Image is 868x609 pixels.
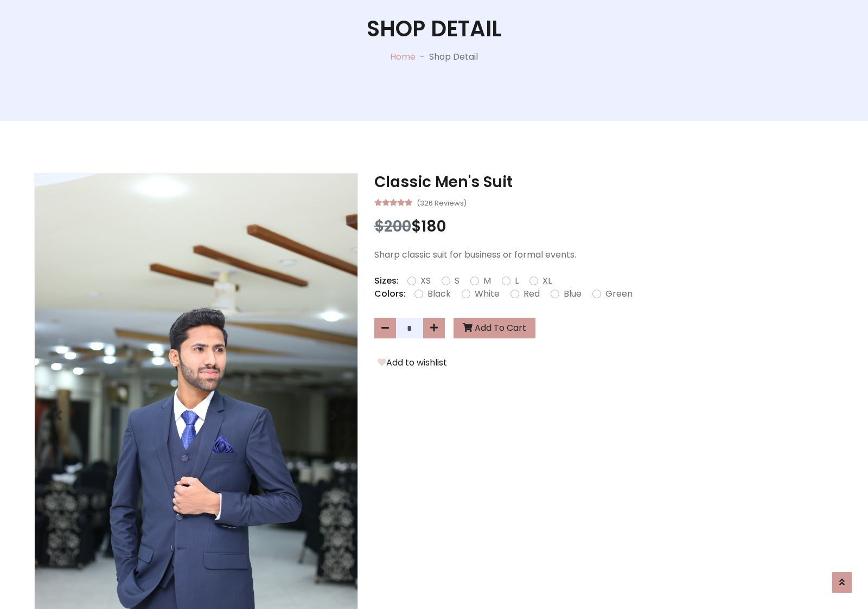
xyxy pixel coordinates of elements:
label: Green [605,287,633,300]
label: Blue [564,287,582,300]
label: Black [427,287,451,300]
h3: $ [374,217,834,236]
span: $200 [374,216,411,237]
button: Add to wishlist [374,356,450,370]
small: (326 Reviews) [417,196,467,209]
span: 180 [421,216,446,237]
p: Colors: [374,287,406,300]
label: M [483,274,491,287]
label: Red [524,287,540,300]
h3: Classic Men's Suit [374,173,834,191]
label: S [455,274,459,287]
p: Sizes: [374,274,399,287]
button: Add To Cart [454,318,535,338]
label: XL [542,274,552,287]
p: Sharp classic suit for business or formal events. [374,248,834,261]
h1: Shop Detail [367,16,502,42]
p: - [416,50,429,63]
a: Home [390,50,416,63]
label: L [515,274,519,287]
p: Shop Detail [429,50,478,63]
label: White [475,287,500,300]
label: XS [420,274,431,287]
